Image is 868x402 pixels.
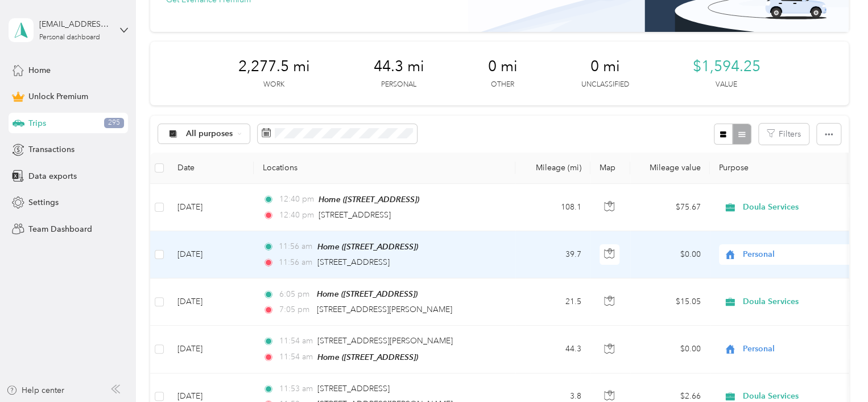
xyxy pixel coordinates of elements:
span: Team Dashboard [28,223,92,235]
p: Other [491,80,514,90]
span: Home ([STREET_ADDRESS]) [319,195,419,204]
td: $0.00 [630,326,710,373]
span: Doula Services [743,201,847,214]
p: Value [716,80,737,90]
th: Mileage (mi) [515,153,590,184]
span: Trips [28,117,46,129]
span: 11:54 am [279,335,312,347]
span: $1,594.25 [693,58,760,76]
span: [STREET_ADDRESS] [319,210,391,220]
span: 12:40 pm [279,209,313,221]
div: Personal dashboard [39,34,100,41]
span: Home ([STREET_ADDRESS]) [317,289,418,298]
span: Transactions [28,143,75,155]
td: 108.1 [515,184,590,231]
span: Home [28,64,51,76]
span: Home ([STREET_ADDRESS]) [317,352,418,362]
span: [STREET_ADDRESS][PERSON_NAME] [317,305,452,314]
p: Personal [381,80,416,90]
p: Unclassified [581,80,629,90]
span: 295 [104,118,124,128]
span: Settings [28,196,59,208]
span: Doula Services [743,296,847,308]
td: $75.67 [630,184,710,231]
span: 11:54 am [279,351,312,363]
span: [STREET_ADDRESS] [317,384,390,393]
span: 44.3 mi [374,58,424,76]
span: Data exports [28,170,77,182]
th: Map [590,153,630,184]
th: Locations [254,153,515,184]
td: 44.3 [515,326,590,373]
p: Work [263,80,284,90]
span: [STREET_ADDRESS] [317,257,390,267]
iframe: Everlance-gr Chat Button Frame [804,338,868,402]
td: [DATE] [168,326,254,373]
span: [STREET_ADDRESS][PERSON_NAME] [317,336,453,346]
td: [DATE] [168,184,254,231]
span: 0 mi [488,58,518,76]
td: $15.05 [630,278,710,326]
td: $0.00 [630,231,710,278]
span: Personal [743,248,847,261]
td: [DATE] [168,231,254,278]
span: 11:53 am [279,383,312,395]
span: 6:05 pm [279,288,311,301]
span: 2,277.5 mi [238,58,310,76]
td: 39.7 [515,231,590,278]
th: Mileage value [630,153,710,184]
span: 7:05 pm [279,303,311,316]
button: Help center [6,384,64,396]
th: Date [168,153,254,184]
span: 11:56 am [279,256,312,269]
span: All purposes [186,130,233,138]
td: [DATE] [168,278,254,326]
span: Unlock Premium [28,91,88,102]
span: 0 mi [590,58,620,76]
span: Home ([STREET_ADDRESS]) [317,242,418,251]
span: 11:56 am [279,240,312,253]
div: [EMAIL_ADDRESS][DOMAIN_NAME] [39,18,110,30]
span: 12:40 pm [279,193,313,206]
span: Personal [743,343,847,355]
button: Filters [759,124,809,145]
td: 21.5 [515,278,590,326]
